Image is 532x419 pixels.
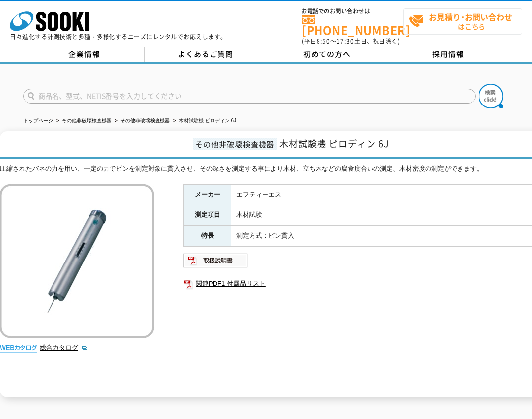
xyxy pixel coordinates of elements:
[429,11,512,23] strong: お見積り･お問い合わせ
[23,47,145,62] a: 企業情報
[409,9,522,34] span: はこちら
[120,118,170,123] a: その他非破壊検査機器
[266,47,387,62] a: 初めての方へ
[403,8,522,35] a: お見積り･お問い合わせはこちら
[303,49,351,59] span: 初めての方へ
[40,344,88,351] a: 総合カタログ
[145,47,266,62] a: よくあるご質問
[302,8,403,14] span: お電話でのお問い合わせは
[62,118,111,123] a: その他非破壊検査機器
[479,84,503,108] img: btn_search.png
[184,205,231,226] th: 測定項目
[193,138,277,150] span: その他非破壊検査機器
[23,118,53,123] a: トップページ
[184,226,231,247] th: 特長
[183,259,248,266] a: 取扱説明書
[387,47,509,62] a: 採用情報
[302,15,403,36] a: [PHONE_NUMBER]
[336,37,354,46] span: 17:30
[184,184,231,205] th: メーカー
[302,37,400,46] span: (平日 ～ 土日、祝日除く)
[10,34,227,40] p: 日々進化する計測技術と多種・多様化するニーズにレンタルでお応えします。
[279,137,389,150] span: 木材試験機 ピロディン 6J
[171,116,236,126] li: 木材試験機 ピロディン 6J
[317,37,330,46] span: 8:50
[183,253,248,268] img: 取扱説明書
[23,89,476,104] input: 商品名、型式、NETIS番号を入力してください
